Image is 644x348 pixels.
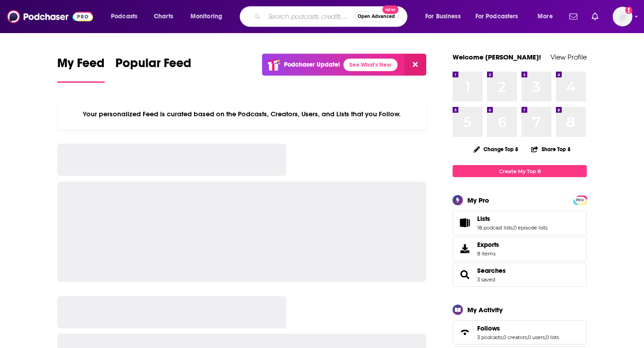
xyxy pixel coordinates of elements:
input: Search podcasts, credits, & more... [264,9,354,24]
button: Share Top 8 [531,140,571,158]
a: See What's New [343,59,398,71]
a: View Profile [551,53,587,61]
span: Searches [453,263,587,287]
a: Follows [477,324,559,332]
a: Show notifications dropdown [588,9,602,24]
span: For Podcasters [475,10,518,23]
span: Exports [477,241,499,249]
a: 0 creators [503,334,527,340]
span: PRO [575,197,585,204]
button: open menu [419,9,472,24]
span: For Business [425,10,461,23]
span: Charts [154,10,173,23]
button: open menu [105,9,149,24]
a: Charts [148,9,178,24]
span: Popular Feed [115,55,191,76]
img: Podchaser - Follow, Share and Rate Podcasts [7,8,93,25]
a: 0 users [528,334,545,340]
a: 3 saved [477,276,495,283]
span: Logged in as megcassidy [613,7,632,26]
span: Podcasts [111,10,137,23]
a: 0 lists [546,334,559,340]
span: Follows [477,324,500,332]
a: Lists [456,216,474,229]
button: Show profile menu [613,7,632,26]
svg: Add a profile image [625,7,632,14]
a: 0 episode lists [513,225,547,231]
span: , [545,334,546,340]
span: , [513,225,513,231]
span: 8 items [477,250,499,257]
a: 18 podcast lists [477,225,513,231]
a: Exports [453,237,587,261]
a: Popular Feed [115,55,191,83]
span: My Feed [57,55,105,76]
a: Follows [456,326,474,339]
a: Welcome [PERSON_NAME]! [453,53,541,61]
button: Open AdvancedNew [354,11,399,22]
div: Search podcasts, credits, & more... [248,6,416,27]
span: , [502,334,503,340]
a: Searches [477,267,506,275]
button: Change Top 8 [468,144,524,155]
span: Lists [453,211,587,235]
span: , [527,334,528,340]
a: Lists [477,215,547,223]
span: Lists [477,215,490,223]
span: Exports [456,242,474,255]
a: 3 podcasts [477,334,502,340]
div: My Pro [467,196,489,204]
a: My Feed [57,55,105,83]
span: New [382,5,398,14]
button: open menu [184,9,234,24]
img: User Profile [613,7,632,26]
a: PRO [575,196,585,203]
span: Open Advanced [358,14,395,19]
a: Searches [456,268,474,281]
div: Your personalized Feed is curated based on the Podcasts, Creators, Users, and Lists that you Follow. [57,99,426,129]
p: Podchaser Update! [284,61,340,68]
a: Show notifications dropdown [566,9,581,24]
span: Monitoring [191,10,222,23]
button: open menu [470,9,531,24]
span: More [538,10,553,23]
button: open menu [531,9,564,24]
div: My Activity [467,306,503,314]
span: Follows [453,320,587,344]
a: Create My Top 8 [453,165,587,177]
